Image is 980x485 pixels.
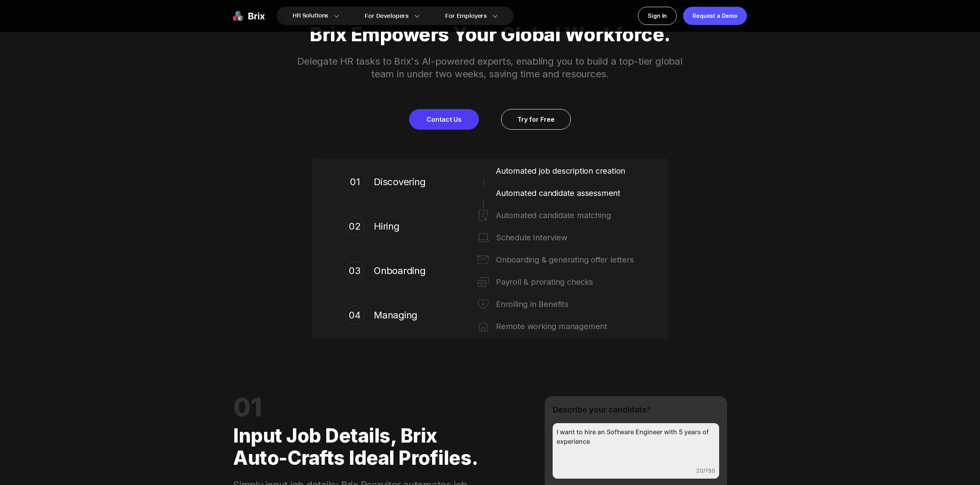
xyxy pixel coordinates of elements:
span: For Employers [445,12,487,20]
div: Schedule Interview [496,231,635,244]
span: Hiring [374,220,429,233]
div: 03 [345,261,364,280]
a: Contact Us [409,109,479,130]
a: Try for Free [501,109,571,130]
a: Request a Demo [683,7,747,25]
div: Onboarding & generating offer letters [496,253,635,266]
p: Brix Empowers Your Global Workforce. [205,23,775,46]
span: For Developers [365,12,409,20]
span: Discovering [374,176,429,188]
div: 20/150 [696,467,715,475]
a: Sign In [638,7,677,25]
div: Automated candidate matching [496,209,635,222]
div: Input job details, Brix auto-crafts ideal profiles. [233,418,485,469]
div: 02 [345,217,364,236]
div: Payroll & prorating checks [496,276,635,288]
p: Delegate HR tasks to Brix's AI-powered experts, enabling you to build a top-tier global team in u... [287,55,693,81]
div: Automated job description creation [496,165,635,177]
div: 01 [350,175,360,189]
span: Managing [374,309,429,322]
div: 01 [233,396,485,418]
span: HR Solutions [293,10,328,22]
div: Enrolling in Benefits [496,298,635,311]
span: Onboarding [374,265,429,277]
div: Remote working management [496,320,635,333]
div: Automated candidate assessment [496,187,635,199]
div: 04 [345,306,364,325]
div: I want to hire an Software Engineer with 5 years of experience [553,423,719,479]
